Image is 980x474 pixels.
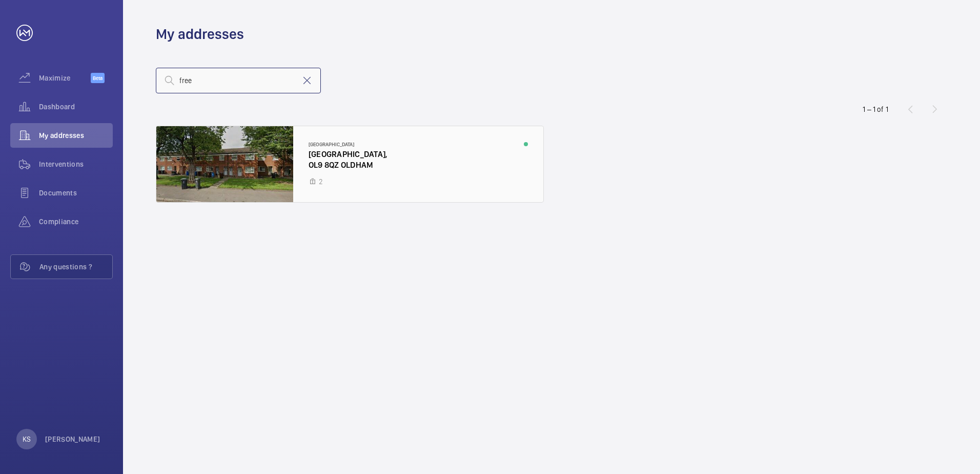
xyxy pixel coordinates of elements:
[39,188,113,198] span: Documents
[91,73,105,83] span: Beta
[39,130,113,141] span: My addresses
[45,434,100,444] p: [PERSON_NAME]
[39,216,113,227] span: Compliance
[863,104,888,114] div: 1 – 1 of 1
[156,25,244,44] h1: My addresses
[23,434,31,444] p: KS
[39,102,113,112] span: Dashboard
[156,68,321,93] input: Search by address
[39,73,91,83] span: Maximize
[39,262,112,272] span: Any questions ?
[39,159,113,169] span: Interventions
